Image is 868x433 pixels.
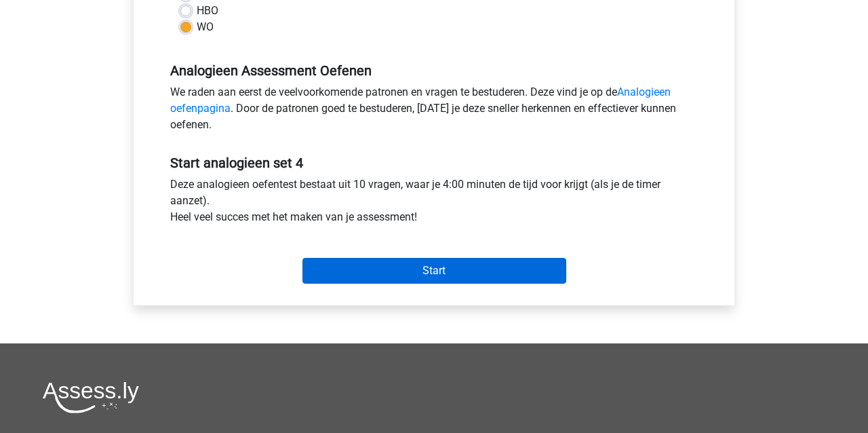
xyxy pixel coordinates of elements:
div: We raden aan eerst de veelvoorkomende patronen en vragen te bestuderen. Deze vind je op de . Door... [160,84,708,138]
div: Deze analogieen oefentest bestaat uit 10 vragen, waar je 4:00 minuten de tijd voor krijgt (als je... [160,176,708,231]
h5: Analogieen Assessment Oefenen [170,62,698,79]
label: HBO [197,3,218,19]
input: Start [302,258,566,284]
label: WO [197,19,214,35]
img: Assessly logo [43,381,139,413]
h5: Start analogieen set 4 [170,155,698,171]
